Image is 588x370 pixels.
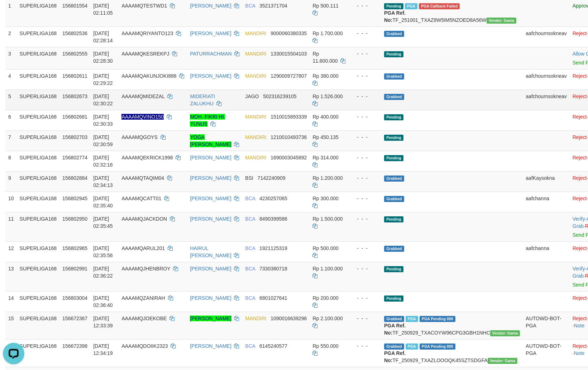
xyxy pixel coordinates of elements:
[263,93,296,99] span: Copy 502316239105 to clipboard
[271,51,307,57] span: Copy 1330015504103 to clipboard
[259,245,287,251] span: Copy 1921125319 to clipboard
[384,246,404,252] span: Grabbed
[384,343,404,350] span: Grabbed
[384,10,406,23] b: PGA Ref. No:
[351,315,378,322] div: - - -
[62,51,87,57] span: 156802555
[351,154,378,161] div: - - -
[190,93,215,106] a: MIDERIATI ZALUKHU
[271,30,307,36] span: Copy 9000060380335 to clipboard
[245,216,255,222] span: BCA
[573,196,587,201] a: Reject
[121,175,164,181] span: AAAAMQTAQIM04
[17,171,60,192] td: SUPERLIGA168
[573,343,587,349] a: Reject
[406,316,418,322] span: Marked by aafsengchandara
[259,343,287,349] span: Copy 6145240577 to clipboard
[488,358,518,364] span: Vendor URL: https://trx31.1velocity.biz
[245,196,255,201] span: BCA
[245,30,266,36] span: MANDIRI
[62,295,87,301] span: 156803004
[121,295,165,301] span: AAAAMQZANIRAH
[93,175,113,188] span: [DATE] 02:34:13
[271,73,307,79] span: Copy 1290009727807 to clipboard
[245,3,255,9] span: BCA
[245,51,266,57] span: MANDIRI
[190,51,231,57] a: PATURRACHMAN
[312,134,338,140] span: Rp 450.135
[5,312,17,339] td: 15
[573,155,587,160] a: Reject
[384,323,406,336] b: PGA Ref. No:
[62,245,87,251] span: 156802965
[384,73,404,80] span: Grabbed
[5,151,17,171] td: 8
[17,192,60,212] td: SUPERLIGA168
[93,266,113,279] span: [DATE] 02:36:22
[17,110,60,130] td: SUPERLIGA168
[17,69,60,90] td: SUPERLIGA168
[93,216,113,229] span: [DATE] 02:35:45
[121,216,167,222] span: AAAAMQJACKDON
[351,195,378,202] div: - - -
[573,114,587,120] a: Reject
[17,212,60,241] td: SUPERLIGA168
[121,51,169,57] span: AAAAMQKESREKPJ
[312,93,343,99] span: Rp 1.526.000
[351,93,378,100] div: - - -
[245,114,266,120] span: MANDIRI
[62,155,87,160] span: 156802774
[121,155,173,160] span: AAAAMQEKRICK1998
[121,134,157,140] span: AAAAMQGOYS
[384,216,403,222] span: Pending
[573,216,585,222] a: Verify
[190,3,231,9] a: [PERSON_NAME]
[384,114,403,120] span: Pending
[351,113,378,120] div: - - -
[62,30,87,36] span: 156802536
[487,18,517,24] span: Vendor URL: https://trx31.1velocity.biz
[62,175,87,181] span: 156802884
[62,216,87,222] span: 156802950
[405,3,417,9] span: Marked by aafseijuro
[17,241,60,262] td: SUPERLIGA168
[573,295,587,301] a: Reject
[17,27,60,47] td: SUPERLIGA168
[121,93,164,99] span: AAAAMQMIDEZAL
[351,215,378,222] div: - - -
[93,196,113,208] span: [DATE] 02:35:40
[351,294,378,302] div: - - -
[245,73,266,79] span: MANDIRI
[259,3,287,9] span: Copy 3521371704 to clipboard
[384,295,403,302] span: Pending
[62,196,87,201] span: 156802945
[351,265,378,272] div: - - -
[312,216,343,222] span: Rp 1.500.000
[5,192,17,212] td: 10
[523,241,569,262] td: aafchanna
[351,50,378,57] div: - - -
[573,93,587,99] a: Reject
[574,350,585,356] a: Note
[420,343,455,350] span: PGA Pending
[523,90,569,110] td: aafchournsokneav
[259,266,287,272] span: Copy 7330380718 to clipboard
[259,196,287,201] span: Copy 4230257065 to clipboard
[312,295,338,301] span: Rp 200.000
[312,51,338,64] span: Rp 11.600.000
[312,114,338,120] span: Rp 400.000
[312,30,343,36] span: Rp 1.700.000
[245,266,255,272] span: BCA
[312,316,343,321] span: Rp 2.100.000
[573,134,587,140] a: Reject
[245,343,255,349] span: BCA
[523,27,569,47] td: aafchournsokneav
[259,295,287,301] span: Copy 6801027641 to clipboard
[5,212,17,241] td: 11
[245,134,266,140] span: MANDIRI
[190,295,231,301] a: [PERSON_NAME]
[384,196,404,202] span: Grabbed
[523,312,569,339] td: AUTOWD-BOT-PGA
[312,196,338,201] span: Rp 300.000
[93,51,113,64] span: [DATE] 02:28:30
